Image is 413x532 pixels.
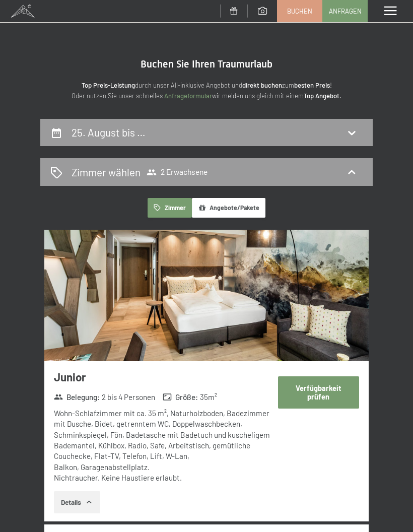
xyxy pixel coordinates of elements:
span: Buchen [287,7,312,16]
strong: Belegung : [54,392,100,403]
a: Anfragen [323,1,367,22]
button: Details [54,491,100,513]
a: Buchen [278,1,322,22]
button: Angebote/Pakete [192,198,265,218]
span: 35 m² [200,392,217,403]
strong: Größe : [163,392,198,403]
span: Anfragen [329,7,362,16]
h3: Junior [54,369,271,385]
h2: 25. August bis … [72,126,146,139]
strong: besten Preis [294,81,330,89]
span: Buchen Sie Ihren Traumurlaub [141,58,272,70]
strong: Top Preis-Leistung [82,81,135,89]
span: 2 Erwachsene [147,167,208,177]
a: Anfrageformular [164,92,212,100]
div: Wohn-Schlafzimmer mit ca. 35 m², Naturholzboden, Badezimmer mit Dusche, Bidet, getrenntem WC, Dop... [54,408,271,483]
strong: Top Angebot. [304,92,341,100]
button: Zimmer [148,198,192,218]
img: mss_renderimg.php [44,230,369,361]
p: durch unser All-inklusive Angebot und zum ! Oder nutzen Sie unser schnelles wir melden uns gleich... [40,80,373,101]
h2: Zimmer wählen [72,165,141,179]
button: Verfügbarkeit prüfen [278,376,359,408]
span: 2 bis 4 Personen [102,392,155,403]
strong: direkt buchen [242,81,282,89]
